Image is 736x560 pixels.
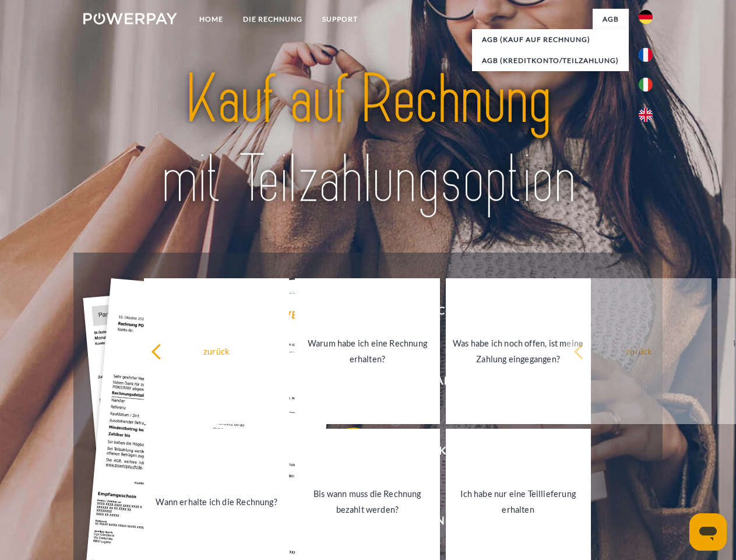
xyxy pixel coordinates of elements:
[151,343,282,359] div: zurück
[302,486,433,517] div: Bis wann muss die Rechnung bezahlt werden?
[639,78,653,92] img: it
[83,13,177,24] img: logo-powerpay-white.svg
[302,335,433,367] div: Warum habe ich eine Rechnung erhalten?
[233,9,312,30] a: DIE RECHNUNG
[472,29,629,50] a: AGB (Kauf auf Rechnung)
[472,50,629,71] a: AGB (Kreditkonto/Teilzahlung)
[446,278,591,424] a: Was habe ich noch offen, ist meine Zahlung eingegangen?
[689,513,727,551] iframe: Schaltfläche zum Öffnen des Messaging-Fensters
[312,9,368,30] a: SUPPORT
[573,343,705,359] div: zurück
[639,48,653,62] img: fr
[593,9,629,30] a: agb
[151,494,282,509] div: Wann erhalte ich die Rechnung?
[453,486,584,517] div: Ich habe nur eine Teillieferung erhalten
[189,9,233,30] a: Home
[453,335,584,367] div: Was habe ich noch offen, ist meine Zahlung eingegangen?
[639,10,653,24] img: de
[639,108,653,122] img: en
[111,56,625,223] img: title-powerpay_de.svg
